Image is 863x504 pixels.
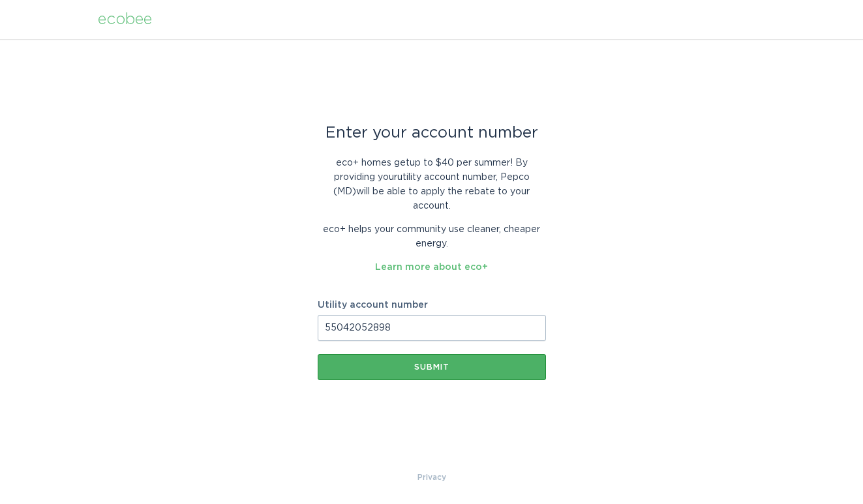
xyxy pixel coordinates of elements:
div: ecobee [98,12,152,27]
p: eco+ helps your community use cleaner, cheaper energy. [318,222,546,251]
a: Learn more about eco+ [375,263,488,272]
button: Submit [318,354,546,380]
a: Privacy Policy & Terms of Use [417,470,446,484]
p: eco+ homes get up to $40 per summer ! By providing your utility account number , Pepco (MD) will ... [318,156,546,213]
div: Enter your account number [318,126,546,140]
div: Submit [324,363,539,371]
label: Utility account number [318,301,546,310]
